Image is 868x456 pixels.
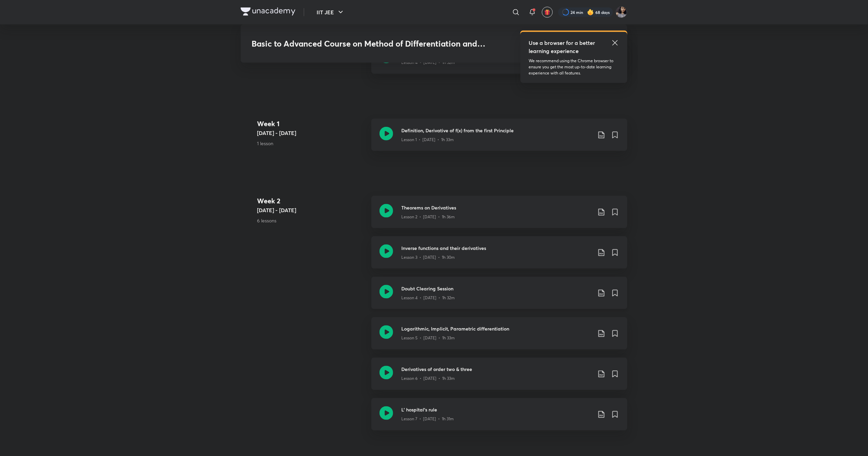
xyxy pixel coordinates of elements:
h5: Use a browser for a better learning experience [529,39,596,55]
h4: Week 2 [257,196,366,206]
h4: Week 1 [257,119,366,129]
h5: [DATE] - [DATE] [257,206,366,214]
a: Doubt Clearing SessionLesson 4 • [DATE] • 1h 32m [371,277,627,317]
h3: Doubt Clearing Session [401,285,592,292]
img: avatar [544,9,550,15]
a: L’ hospital’s ruleLesson 7 • [DATE] • 1h 31m [371,398,627,439]
p: Lesson 5 • [DATE] • 1h 33m [401,335,455,341]
p: Lesson 1 • [DATE] • 1h 33m [401,137,454,143]
h3: Definition, Derivative of f(x) from the first Principle [401,127,592,134]
h3: Logarithmic, Implicit, Parametric differentiation [401,325,592,333]
img: Rakhi Sharma [616,6,627,18]
p: Lesson 6 • [DATE] • 1h 33m [401,376,455,382]
h3: Basic to Advanced Course on Method of Differentiation and Integration [252,39,518,49]
button: avatar [542,7,553,18]
img: Company Logo [241,7,295,16]
h5: [DATE] - [DATE] [257,129,366,137]
a: Inverse functions and their derivativesLesson 3 • [DATE] • 1h 30m [371,236,627,277]
img: streak [587,9,594,16]
h3: Derivatives of order two & three [401,366,592,373]
button: IIT JEE [312,5,349,19]
p: Lesson 4 • [DATE] • 1h 32m [401,295,455,301]
a: Derivatives of order two & threeLesson 6 • [DATE] • 1h 33m [371,358,627,398]
p: 6 lessons [257,217,366,224]
h3: Theorems on Derivatives [401,204,592,211]
p: 1 lesson [257,140,366,147]
p: We recommend using the Chrome browser to ensure you get the most up-to-date learning experience w... [529,58,619,76]
p: Lesson 4 • [DATE] • 1h 32m [401,60,455,66]
p: Lesson 7 • [DATE] • 1h 31m [401,416,454,422]
h3: Inverse functions and their derivatives [401,244,592,252]
p: Lesson 3 • [DATE] • 1h 30m [401,254,455,260]
a: Company Logo [241,7,295,17]
p: Lesson 2 • [DATE] • 1h 36m [401,214,455,220]
a: Definition, Derivative of f(x) from the first PrincipleLesson 1 • [DATE] • 1h 33m [371,119,627,159]
h3: L’ hospital’s rule [401,406,592,413]
a: Theorems on DerivativesLesson 2 • [DATE] • 1h 36m [371,196,627,236]
a: Logarithmic, Implicit, Parametric differentiationLesson 5 • [DATE] • 1h 33m [371,317,627,358]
